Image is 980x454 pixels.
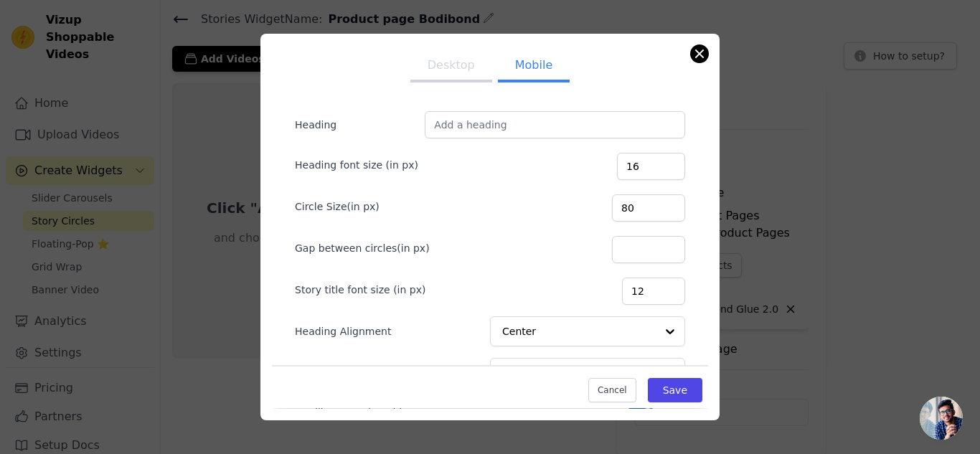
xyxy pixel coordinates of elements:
[691,45,708,62] button: Close modal
[498,51,570,82] button: Mobile
[648,379,702,403] button: Save
[295,158,418,172] label: Heading font size (in px)
[295,283,425,297] label: Story title font size (in px)
[295,199,380,214] label: Circle Size(in px)
[425,111,685,138] input: Add a heading
[588,379,636,403] button: Cancel
[295,324,394,339] label: Heading Alignment
[295,118,425,132] label: Heading
[295,241,430,255] label: Gap between circles(in px)
[410,51,492,82] button: Desktop
[920,397,963,440] div: Open chat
